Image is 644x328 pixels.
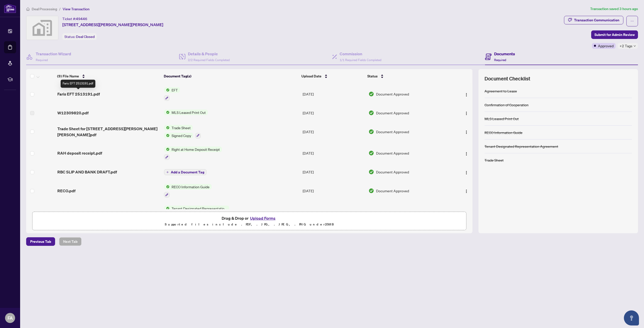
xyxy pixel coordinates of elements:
span: 49446 [76,17,87,21]
div: Agreement to Lease [485,88,517,94]
span: Tenant Designated Representation Agreement [170,206,229,211]
h4: Details & People [188,51,230,57]
img: Document Status [369,91,374,97]
div: MLS Leased Print Out [485,116,519,121]
span: 1/1 Required Fields Completed [340,58,381,62]
span: RBC SLIP AND BANK DRAFT.pdf [57,169,117,175]
img: svg%3e [26,16,58,40]
button: Logo [462,168,470,176]
span: MLS Leased Print Out [170,110,208,115]
span: View Transaction [63,7,90,11]
span: Document Checklist [485,75,530,82]
span: Required [494,58,506,62]
button: Status IconMLS Leased Print Out [164,110,208,115]
span: Trade Sheet for [STREET_ADDRESS][PERSON_NAME][PERSON_NAME]pdf [57,126,160,138]
img: Logo [464,93,468,97]
button: Submit for Admin Review [591,30,638,39]
h4: Commission [340,51,381,57]
img: Status Icon [164,125,170,130]
button: Next Tab [59,237,82,246]
span: W12309820.pdf [57,110,89,116]
td: [DATE] [301,180,367,202]
td: [DATE] [301,202,367,223]
button: Logo [462,187,470,195]
span: home [26,7,30,11]
span: Document Approved [376,129,409,134]
span: Upload Date [301,73,321,79]
h4: Transaction Wizard [36,51,71,57]
div: Trade Sheet [485,157,504,163]
td: [DATE] [301,143,367,164]
span: RECO Information Guide [170,184,212,190]
article: Transaction saved 3 hours ago [590,6,638,12]
div: RECO Information Guide [485,130,522,135]
img: Logo [464,152,468,156]
th: Upload Date [299,69,365,83]
span: Document Approved [376,169,409,175]
img: Document Status [369,110,374,116]
h4: Documents [494,51,515,57]
span: RAH deposit receipt.pdf [57,150,102,156]
button: Add a Document Tag [164,169,207,175]
span: +2 Tags [620,43,632,49]
td: [DATE] [301,83,367,105]
span: Faris EFT 2513191.pdf [57,91,100,97]
span: Approved [598,43,614,49]
img: Status Icon [164,110,170,115]
span: Deal Processing [32,7,57,11]
th: (9) File Name [55,69,162,83]
div: Status: [62,33,97,40]
img: Document Status [369,150,374,156]
span: 2/2 Required Fields Completed [188,58,230,62]
span: Required [36,58,48,62]
button: Status IconTrade SheetStatus IconSigned Copy [164,125,201,138]
img: Document Status [369,169,374,175]
span: Document Approved [376,188,409,194]
button: Status IconTenant Designated Representation Agreement [164,206,229,219]
div: Ticket #: [62,16,87,22]
img: Logo [464,111,468,115]
button: Transaction Communication [564,16,623,24]
button: Upload Forms [249,215,277,221]
p: Supported files include .PDF, .JPG, .JPEG, .PNG under 25 MB [35,221,463,227]
button: Status IconRight at Home Deposit Receipt [164,147,222,160]
button: Logo [462,149,470,157]
div: Faris EFT 2513191.pdf [61,80,95,88]
img: Logo [464,130,468,134]
img: Status Icon [164,147,170,152]
div: Confirmation of Cooperation [485,102,529,108]
img: Logo [464,189,468,193]
div: Tenant Designated Representation Agreement [485,144,558,149]
img: Status Icon [164,184,170,190]
li: / [59,6,61,12]
img: Logo [464,171,468,175]
span: Previous Tab [30,238,51,246]
span: Signed Copy [170,133,193,138]
span: Add a Document Tag [171,170,204,174]
span: Drag & Drop orUpload FormsSupported files include .PDF, .JPG, .JPEG, .PNG under25MB [32,212,466,230]
button: Open asap [624,310,639,325]
td: [DATE] [301,105,367,121]
img: Status Icon [164,87,170,93]
img: Document Status [369,129,374,134]
img: Status Icon [164,133,170,138]
button: Previous Tab [26,237,55,246]
button: Logo [462,90,470,98]
span: down [633,45,636,47]
span: (9) File Name [57,73,79,79]
div: Transaction Communication [574,16,619,24]
button: Logo [462,109,470,117]
span: Trade Sheet [170,125,193,130]
button: Add a Document Tag [164,169,207,175]
img: Document Status [369,188,374,194]
th: Status [365,69,448,83]
span: [STREET_ADDRESS][PERSON_NAME][PERSON_NAME] [62,22,163,28]
span: plus [166,171,169,173]
button: Status IconRECO Information Guide [164,184,212,198]
span: Right at Home Deposit Receipt [170,147,222,152]
span: Deal Closed [76,34,95,39]
th: Document Tag(s) [162,69,300,83]
td: [DATE] [301,164,367,180]
img: Status Icon [164,206,170,211]
button: Logo [462,128,470,136]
